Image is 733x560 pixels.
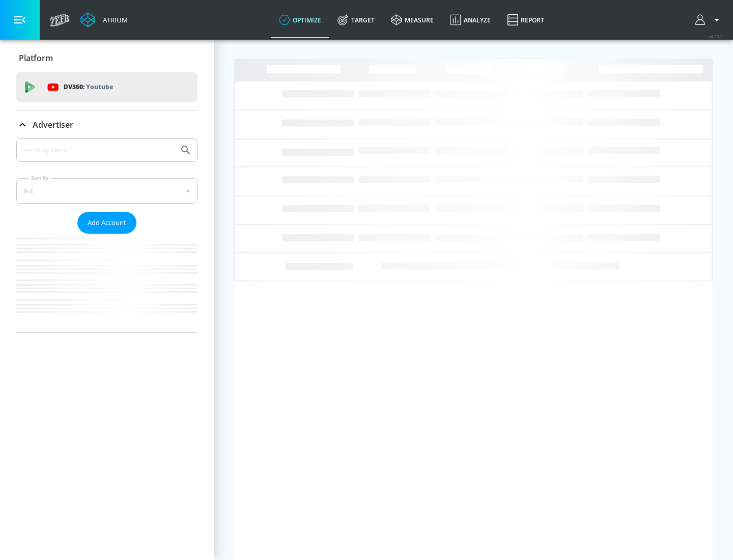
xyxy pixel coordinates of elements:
[88,217,126,229] span: Add Account
[709,34,723,39] span: v 4.25.2
[383,2,442,38] a: measure
[16,178,198,204] div: A-Z
[77,212,136,234] button: Add Account
[20,144,175,157] input: Search by name
[499,2,552,38] a: Report
[80,12,128,27] a: Atrium
[271,2,329,38] a: optimize
[33,119,73,130] p: Advertiser
[329,2,383,38] a: Target
[16,138,198,332] div: Advertiser
[64,81,113,93] p: DV360:
[86,81,113,92] p: Youtube
[29,175,51,181] label: Sort By
[19,52,53,64] p: Platform
[16,234,198,332] nav: list of Advertiser
[442,2,499,38] a: Analyze
[16,110,198,139] div: Advertiser
[16,72,198,102] div: DV360: Youtube
[99,15,128,24] div: Atrium
[16,44,198,72] div: Platform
